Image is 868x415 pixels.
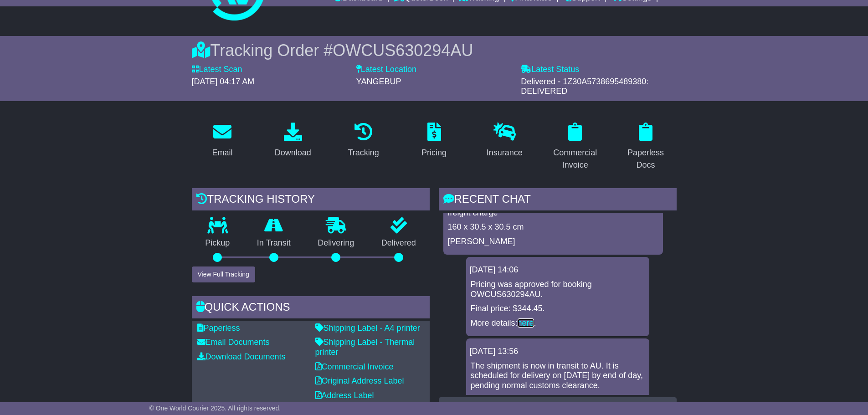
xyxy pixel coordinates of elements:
[421,147,447,159] div: Pricing
[192,65,242,75] label: Latest Scan
[471,280,645,299] p: Pricing was approved for booking OWCUS630294AU.
[550,147,600,171] div: Commercial Invoice
[471,361,645,410] p: The shipment is now in transit to AU. It is scheduled for delivery on [DATE] by end of day, pendi...
[471,304,645,314] p: Final price: $344.45.
[206,119,238,162] a: Email
[471,318,645,328] p: More details: .
[275,147,311,159] div: Download
[315,391,374,400] a: Address Label
[342,119,385,162] a: Tracking
[192,188,430,213] div: Tracking history
[518,318,534,328] a: here
[315,362,394,371] a: Commercial Invoice
[197,323,240,333] a: Paperless
[269,119,317,162] a: Download
[304,238,368,248] p: Delivering
[192,296,430,321] div: Quick Actions
[544,119,606,174] a: Commercial Invoice
[192,238,244,248] p: Pickup
[416,119,452,162] a: Pricing
[315,338,415,357] a: Shipping Label - Thermal printer
[356,77,401,86] span: YANGEBUP
[243,238,304,248] p: In Transit
[192,41,677,60] div: Tracking Order #
[315,376,404,385] a: Original Address Label
[197,352,286,361] a: Download Documents
[356,65,416,75] label: Latest Location
[192,77,255,86] span: [DATE] 04:17 AM
[521,77,648,96] span: Delivered - 1Z30A5738695489380: DELIVERED
[348,147,379,159] div: Tracking
[149,405,281,412] span: © One World Courier 2025. All rights reserved.
[621,147,671,171] div: Paperless Docs
[448,222,658,232] p: 160 x 30.5 x 30.5 cm
[439,188,677,213] div: RECENT CHAT
[470,347,646,357] div: [DATE] 13:56
[192,266,255,282] button: View Full Tracking
[615,119,677,174] a: Paperless Docs
[212,147,232,159] div: Email
[470,265,646,275] div: [DATE] 14:06
[487,147,523,159] div: Insurance
[315,323,420,333] a: Shipping Label - A4 printer
[481,119,529,162] a: Insurance
[448,237,658,247] p: [PERSON_NAME]
[368,238,430,248] p: Delivered
[333,41,473,60] span: OWCUS630294AU
[197,338,270,347] a: Email Documents
[521,65,579,75] label: Latest Status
